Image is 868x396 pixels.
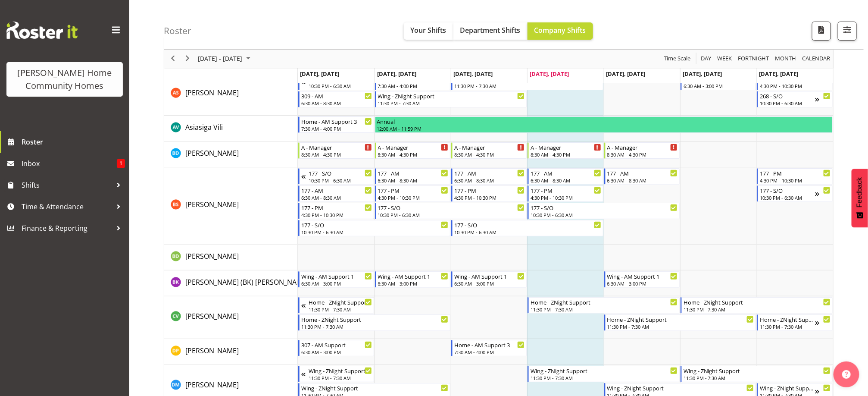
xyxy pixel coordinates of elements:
div: Billie Sothern"s event - 177 - AM Begin From Monday, September 29, 2025 at 6:30:00 AM GMT+13:00 E... [298,185,374,202]
span: [PERSON_NAME] (BK) [PERSON_NAME] [185,277,309,287]
td: Asiasiga Vili resource [164,116,298,141]
div: Billie Sothern"s event - 177 - S/O Begin From Wednesday, October 1, 2025 at 10:30:00 PM GMT+13:00... [451,220,603,236]
div: Brijesh (BK) Kachhadiya"s event - Wing - AM Support 1 Begin From Tuesday, September 30, 2025 at 6... [375,271,450,288]
div: 177 - PM [378,186,448,195]
div: 11:30 PM - 7:30 AM [378,100,525,107]
div: Barbara Dunlop"s event - A - Manager Begin From Thursday, October 2, 2025 at 8:30:00 AM GMT+13:00... [528,142,603,159]
div: Brijesh (BK) Kachhadiya"s event - Wing - AM Support 1 Begin From Wednesday, October 1, 2025 at 6:... [451,271,527,288]
span: Feedback [856,177,864,207]
div: Wing - ZNight Support [309,366,372,375]
div: Home - ZNight Support [309,298,372,306]
div: Barbara Dunlop"s event - A - Manager Begin From Monday, September 29, 2025 at 8:30:00 AM GMT+13:0... [298,142,374,159]
div: 177 - S/O [378,203,525,212]
a: [PERSON_NAME] [185,199,239,210]
span: [DATE], [DATE] [530,70,569,78]
span: Month [774,53,797,64]
div: Wing - ZNight Support [531,366,678,375]
div: Cheenee Vargas"s event - Home - ZNight Support Begin From Thursday, October 2, 2025 at 11:30:00 P... [528,297,680,314]
div: Sep 29 - Oct 05, 2025 [195,50,256,68]
div: 4:30 PM - 10:30 PM [378,194,448,201]
div: 177 - AM [607,169,678,177]
div: Home - ZNight Support [607,315,754,324]
div: Home - ZNight Support [301,315,448,324]
div: 6:30 AM - 8:30 AM [301,100,372,107]
div: Cheenee Vargas"s event - Home - ZNight Support Begin From Friday, October 3, 2025 at 11:30:00 PM ... [604,314,756,331]
div: Billie Sothern"s event - 177 - PM Begin From Tuesday, September 30, 2025 at 4:30:00 PM GMT+13:00 ... [375,185,450,202]
div: Arshdeep Singh"s event - Wing - ZNight Support Begin From Tuesday, September 30, 2025 at 11:30:00... [375,91,527,107]
button: Your Shifts [404,22,453,40]
div: 177 - S/O [454,220,601,229]
td: Billie Sothern resource [164,167,298,245]
button: Department Shifts [453,22,528,40]
div: 10:30 PM - 6:30 AM [531,211,678,218]
span: Day [700,53,712,64]
span: [DATE], [DATE] [453,70,493,78]
div: A - Manager [378,143,448,151]
span: [PERSON_NAME] [185,88,239,97]
div: 10:30 PM - 6:30 AM [309,177,372,184]
span: Your Shifts [411,25,446,35]
span: [DATE], [DATE] [759,70,799,78]
div: Billie Sothern"s event - 177 - S/O Begin From Tuesday, September 30, 2025 at 10:30:00 PM GMT+13:0... [375,203,527,219]
span: [PERSON_NAME] [185,311,239,321]
span: Asiasiga Vili [185,123,223,132]
div: 11:30 PM - 7:30 AM [760,323,815,330]
div: 177 - AM [378,169,448,177]
button: Company Shifts [528,22,593,40]
span: [PERSON_NAME] [185,251,239,261]
div: Cheenee Vargas"s event - Home - ZNight Support Begin From Sunday, September 28, 2025 at 11:30:00 ... [298,297,374,314]
span: Department Shifts [460,25,521,35]
div: 10:30 PM - 6:30 AM [760,100,815,107]
div: 11:30 PM - 7:30 AM [531,374,678,381]
div: 6:30 AM - 8:30 AM [531,177,601,184]
div: Daljeet Prasad"s event - 307 - AM Support Begin From Monday, September 29, 2025 at 6:30:00 AM GMT... [298,340,374,356]
div: A - Manager [531,143,601,151]
div: Billie Sothern"s event - 177 - S/O Begin From Monday, September 29, 2025 at 10:30:00 PM GMT+13:00... [298,220,450,236]
div: Brijesh (BK) Kachhadiya"s event - Wing - AM Support 1 Begin From Friday, October 3, 2025 at 6:30:... [604,271,680,288]
div: Billie Sothern"s event - 177 - AM Begin From Wednesday, October 1, 2025 at 6:30:00 AM GMT+13:00 E... [451,168,527,185]
span: Shifts [22,179,112,192]
div: 4:30 PM - 10:30 PM [301,211,372,218]
div: Billie Sothern"s event - 177 - AM Begin From Thursday, October 2, 2025 at 6:30:00 AM GMT+13:00 En... [528,168,603,185]
div: Home - AM Support 3 [454,340,525,349]
div: 8:30 AM - 4:30 PM [301,151,372,158]
div: 8:30 AM - 4:30 PM [378,151,448,158]
div: 11:30 PM - 7:30 AM [684,374,831,381]
h4: Roster [164,26,191,36]
img: help-xxl-2.png [842,370,851,379]
div: Billie Sothern"s event - 177 - S/O Begin From Sunday, September 28, 2025 at 10:30:00 PM GMT+13:00... [298,168,374,185]
div: 11:30 PM - 7:30 AM [309,374,372,381]
span: calendar [801,53,831,64]
a: [PERSON_NAME] [185,148,239,158]
span: Fortnight [737,53,770,64]
a: [PERSON_NAME] [185,346,239,356]
div: [PERSON_NAME] Home Community Homes [15,66,114,92]
td: Brijesh (BK) Kachhadiya resource [164,270,298,296]
div: Wing - AM Support 1 [607,272,678,280]
div: Cheenee Vargas"s event - Home - ZNight Support Begin From Monday, September 29, 2025 at 11:30:00 ... [298,314,450,331]
div: Home - ZNight Support [684,298,831,306]
span: [DATE], [DATE] [606,70,646,78]
a: [PERSON_NAME] (BK) [PERSON_NAME] [185,277,309,287]
div: 177 - S/O [301,220,448,229]
img: Rosterit website logo [6,22,78,39]
div: Home - ZNight Support [760,315,815,324]
span: [PERSON_NAME] [185,200,239,209]
td: Billie-Rose Dunlop resource [164,245,298,270]
span: [DATE], [DATE] [300,70,339,78]
div: 10:30 PM - 6:30 AM [301,229,448,236]
td: Daljeet Prasad resource [164,339,298,365]
div: A - Manager [454,143,525,151]
div: Wing - ZNight Support [378,91,525,100]
div: Daniel Marticio"s event - Wing - ZNight Support Begin From Saturday, October 4, 2025 at 11:30:00 ... [681,366,833,382]
div: Daljeet Prasad"s event - Home - AM Support 3 Begin From Wednesday, October 1, 2025 at 7:30:00 AM ... [451,340,527,356]
div: previous period [165,50,180,68]
div: 11:30 PM - 7:30 AM [301,323,448,330]
div: 309 - AM [301,91,372,100]
div: Cheenee Vargas"s event - Home - ZNight Support Begin From Saturday, October 4, 2025 at 11:30:00 P... [681,297,833,314]
div: 307 - AM Support [301,340,372,349]
button: Feedback - Show survey [852,169,868,227]
div: A - Manager [607,143,678,151]
div: 11:30 PM - 7:30 AM [684,306,831,313]
button: October 2025 [197,53,254,64]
